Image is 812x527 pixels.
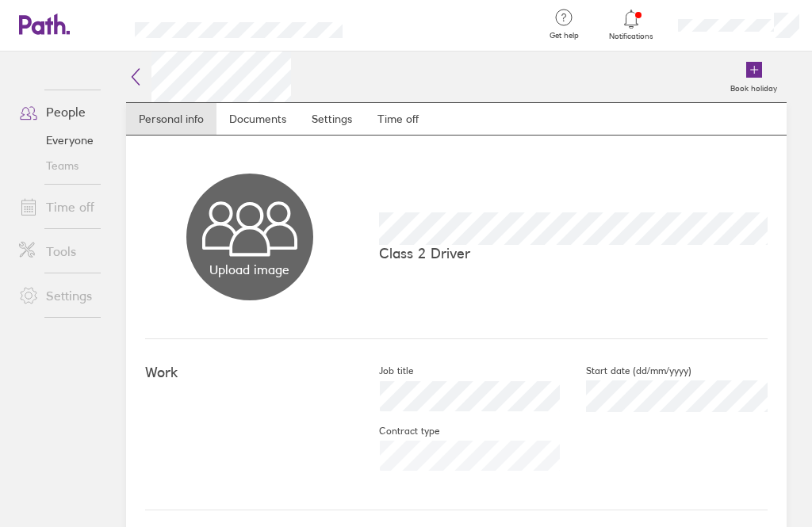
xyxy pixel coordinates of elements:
[721,52,787,102] a: Book holiday
[6,153,134,178] a: Teams
[606,32,657,41] span: Notifications
[6,96,134,128] a: People
[126,103,216,135] a: Personal info
[561,365,691,377] label: Start date (dd/mm/yyyy)
[354,425,439,437] label: Contract type
[379,245,768,262] p: Class 2 Driver
[538,31,590,40] span: Get help
[216,103,299,135] a: Documents
[606,8,657,41] a: Notifications
[6,235,134,267] a: Tools
[365,103,431,135] a: Time off
[145,365,354,381] h4: Work
[299,103,365,135] a: Settings
[6,280,134,311] a: Settings
[6,191,134,223] a: Time off
[6,128,134,153] a: Everyone
[721,79,787,94] label: Book holiday
[354,365,413,377] label: Job title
